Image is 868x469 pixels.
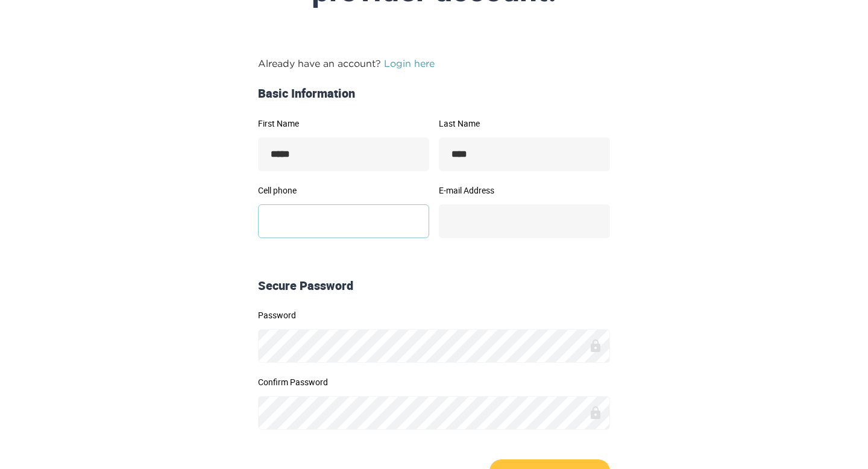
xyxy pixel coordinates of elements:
[253,85,615,102] div: Basic Information
[439,119,610,128] label: Last Name
[258,378,610,386] label: Confirm Password
[384,58,435,69] a: Login here
[258,186,429,195] label: Cell phone
[258,311,610,319] label: Password
[258,56,610,71] p: Already have an account?
[439,186,610,195] label: E-mail Address
[253,277,615,295] div: Secure Password
[258,119,429,128] label: First Name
